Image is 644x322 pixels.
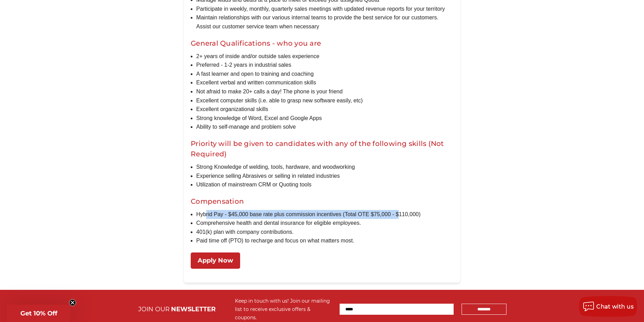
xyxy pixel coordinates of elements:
button: Close teaser [69,299,76,306]
li: 401(k) plan with company contributions. [196,228,453,237]
div: Get 10% OffClose teaser [7,305,70,322]
li: Paid time off (PTO) to recharge and focus on what matters most. [196,236,453,245]
li: Hybrid Pay - $45,000 base rate plus commission incentives (Total OTE $75,000 - $110,000) [196,210,453,219]
h2: General Qualifications - who you are [191,38,453,48]
span: Get 10% Off [20,310,57,317]
li: Utilization of mainstream CRM or Quoting tools [196,180,453,189]
h2: Compensation [191,196,453,206]
a: Apply Now [191,252,240,269]
span: JOIN OUR [138,305,170,313]
li: Participate in weekly, monthly, quarterly sales meetings with updated revenue reports for your te... [196,4,453,13]
li: Excellent organizational skills [196,105,453,114]
li: Maintain relationships with our various internal teams to provide the best service for our custom... [196,13,453,31]
li: Excellent verbal and written communication skills [196,78,453,87]
div: Keep in touch with us! Join our mailing list to receive exclusive offers & coupons. [235,297,333,322]
li: Ability to self-manage and problem solve [196,122,453,131]
li: A fast learner and open to training and coaching [196,70,453,79]
li: Experience selling Abrasives or selling in related industries [196,172,453,181]
button: Chat with us [579,296,637,317]
li: Excellent computer skills (i.e. able to grasp new software easily, etc) [196,96,453,105]
li: Preferred - 1-2 years in industrial sales [196,61,453,70]
li: Comprehensive health and dental insurance for eligible employees. [196,219,453,228]
span: Chat with us [596,303,634,310]
h2: Priority will be given to candidates with any of the following skills (Not Required) [191,138,453,159]
li: 2+ years of inside and/or outside sales experience [196,52,453,61]
li: Strong Knowledge of welding, tools, hardware, and woodworking [196,163,453,172]
li: Strong knowledge of Word, Excel and Google Apps [196,114,453,123]
li: Not afraid to make 20+ calls a day! The phone is your friend [196,87,453,96]
span: NEWSLETTER [171,305,216,313]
